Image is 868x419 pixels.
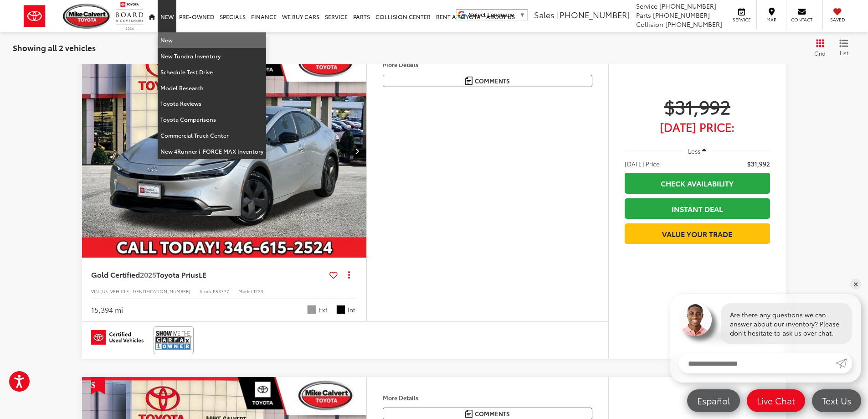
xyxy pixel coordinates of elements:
[731,16,752,23] span: Service
[625,198,770,219] a: Instant Deal
[465,77,473,84] img: Comments
[653,10,710,20] span: [PHONE_NUMBER]
[348,135,366,167] button: Next image
[659,1,716,10] span: [PHONE_NUMBER]
[341,267,357,283] button: Actions
[812,389,861,412] a: Text Us
[13,42,96,53] span: Showing all 2 vehicles
[721,303,852,344] div: Are there any questions we can answer about our inventory? Please don't hesitate to ask us over c...
[679,353,836,373] input: Enter your message
[200,288,213,295] span: Stock:
[791,16,812,23] span: Contact
[684,143,711,159] button: Less
[688,147,700,155] span: Less
[100,288,190,295] span: [US_VEHICLE_IDENTIFICATION_NUMBER]
[693,395,734,406] span: Español
[91,269,140,279] span: Gold Certified
[839,49,848,57] span: List
[348,305,357,314] span: Int.
[63,4,111,29] img: Mike Calvert Toyota
[679,303,712,336] img: Agent profile photo
[156,269,199,279] span: Toyota Prius
[817,395,856,406] span: Text Us
[91,377,105,394] span: Get Price Drop Alert
[199,269,206,279] span: LE
[158,112,266,128] a: Toyota Comparisons
[761,16,781,23] span: Map
[534,9,555,21] span: Sales
[383,394,592,401] h4: More Details
[752,395,800,406] span: Live Chat
[140,269,156,279] span: 2025
[827,16,847,23] span: Saved
[91,305,123,315] div: 15,394 mi
[158,96,266,112] a: Toyota Reviews
[158,64,266,80] a: Schedule Test Drive
[91,269,326,279] a: Gold Certified2025Toyota PriusLE
[158,32,266,48] a: New
[253,288,263,295] span: 1223
[475,77,510,85] span: Comments
[213,288,229,295] span: P53377
[747,159,770,168] span: $31,992
[238,288,253,295] span: Model:
[665,20,722,29] span: [PHONE_NUMBER]
[814,49,826,57] span: Grid
[747,389,805,412] a: Live Chat
[625,159,661,168] span: [DATE] Price:
[625,173,770,193] a: Check Availability
[519,11,525,18] span: ▼
[687,389,740,412] a: Español
[465,410,473,418] img: Comments
[383,61,592,67] h4: More Details
[158,128,266,144] a: Commercial Truck Center
[348,271,350,278] span: dropdown dots
[636,10,651,20] span: Parts
[336,305,345,314] span: Gradient Black
[91,288,100,295] span: VIN:
[625,223,770,244] a: Value Your Trade
[155,328,192,352] img: View CARFAX report
[804,39,832,57] button: Grid View
[158,144,266,159] a: New 4Runner i-FORCE MAX Inventory
[832,39,855,57] button: List View
[91,330,144,345] img: Toyota Certified Used Vehicles
[625,122,770,131] span: [DATE] Price:
[557,9,630,21] span: [PHONE_NUMBER]
[836,353,852,373] a: Submit
[636,20,663,29] span: Collision
[383,75,592,87] button: Comments
[158,48,266,64] a: New Tundra Inventory
[318,305,329,314] span: Ext.
[475,409,510,418] span: Comments
[625,95,770,118] span: $31,992
[636,1,657,10] span: Service
[158,80,266,96] a: Model Research
[307,305,316,314] span: Cutting Edge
